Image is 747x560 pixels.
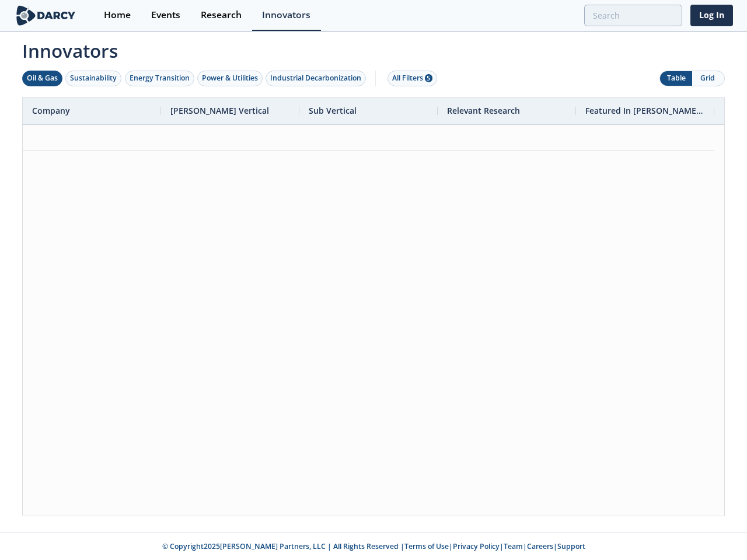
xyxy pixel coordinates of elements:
button: Oil & Gas [22,71,62,86]
button: Power & Utilities [197,71,263,86]
div: Power & Utilities [202,73,258,83]
button: Energy Transition [125,71,194,86]
span: Company [32,105,70,116]
a: Team [504,541,523,551]
a: Support [557,541,585,551]
div: Industrial Decarbonization [270,73,361,83]
div: All Filters [392,73,432,83]
span: [PERSON_NAME] Vertical [170,105,269,116]
button: Sustainability [65,71,121,86]
div: Sustainability [70,73,117,83]
span: Featured In [PERSON_NAME] Live [585,105,705,116]
button: Grid [692,71,724,86]
p: © Copyright 2025 [PERSON_NAME] Partners, LLC | All Rights Reserved | | | | | [16,541,731,552]
span: Innovators [14,33,733,64]
span: Relevant Research [447,105,520,116]
span: 5 [425,74,432,82]
div: Oil & Gas [27,73,58,83]
div: Events [151,10,180,20]
button: Table [660,71,692,86]
div: Home [104,10,131,20]
button: All Filters 5 [388,71,437,86]
a: Terms of Use [404,541,449,551]
a: Log In [690,5,733,26]
a: Careers [527,541,553,551]
div: Innovators [262,10,310,20]
button: Industrial Decarbonization [266,71,366,86]
div: Research [201,10,242,20]
span: Sub Vertical [309,105,357,116]
img: logo-wide.svg [14,5,78,26]
input: Advanced Search [584,5,682,26]
div: Energy Transition [130,73,190,83]
a: Privacy Policy [453,541,500,551]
